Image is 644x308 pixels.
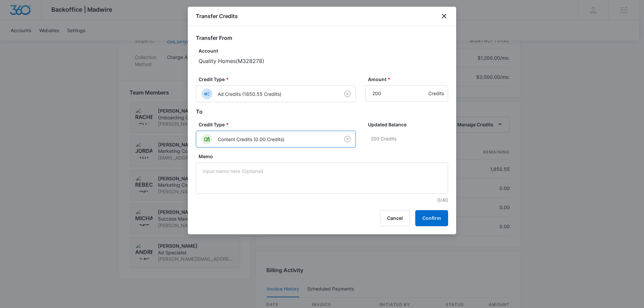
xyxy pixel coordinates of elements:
[199,57,448,65] p: Quality Homes ( M328278 )
[415,210,448,226] button: Confirm
[199,196,448,203] p: 0/40
[218,136,284,143] p: Content Credits (0.00 Credits)
[196,108,448,116] h2: To
[199,121,359,128] label: Credit Type
[371,131,448,147] p: 200 Credits
[199,47,448,54] p: Account
[199,76,359,83] label: Credit Type
[368,76,451,83] label: Amount
[342,88,353,99] button: Clear
[380,210,410,226] button: Cancel
[196,34,448,42] h2: Transfer From
[368,121,451,128] label: Updated Balance
[428,85,444,102] div: Credits
[440,12,448,20] button: close
[196,12,238,20] h1: Transfer Credits
[218,90,281,98] p: Ad Credits (1850.55 Credits)
[199,153,451,160] label: Memo
[342,134,353,144] button: Clear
